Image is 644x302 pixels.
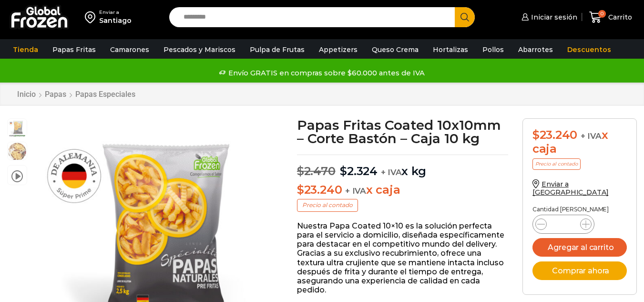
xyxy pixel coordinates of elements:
[532,261,627,280] button: Comprar ahora
[75,90,136,99] a: Papas Especiales
[297,183,304,197] span: $
[8,119,27,138] span: coated
[85,9,99,25] img: address-field-icon.svg
[428,41,473,59] a: Hortalizas
[297,164,336,178] bdi: 2.470
[314,41,362,59] a: Appetizers
[532,238,627,257] button: Agregar al carrito
[381,167,402,177] span: + IVA
[581,131,602,141] span: + IVA
[519,8,577,27] a: Iniciar sesión
[562,41,616,59] a: Descuentos
[297,183,342,197] bdi: 23.240
[105,41,154,59] a: Camarones
[532,180,609,197] a: Enviar a [GEOGRAPHIC_DATA]
[8,142,27,161] span: 10×10
[532,158,581,170] p: Precio al contado
[17,90,136,99] nav: Breadcrumb
[99,9,132,16] div: Enviar a
[532,128,627,156] div: x caja
[17,90,36,99] a: Inicio
[297,183,508,197] p: x caja
[529,12,577,22] span: Iniciar sesión
[159,41,240,59] a: Pescados y Mariscos
[297,155,508,178] p: x kg
[455,7,475,27] button: Search button
[99,16,132,25] div: Santiago
[48,41,101,59] a: Papas Fritas
[297,199,358,211] p: Precio al contado
[367,41,423,59] a: Queso Crema
[478,41,509,59] a: Pollos
[297,221,508,295] p: Nuestra Papa Coated 10×10 es la solución perfecta para el servicio a domicilio, diseñada específi...
[297,118,508,145] h1: Papas Fritas Coated 10x10mm – Corte Bastón – Caja 10 kg
[532,128,540,142] span: $
[606,12,632,22] span: Carrito
[532,128,577,142] bdi: 23.240
[598,10,606,18] span: 0
[297,164,304,178] span: $
[44,90,67,99] a: Papas
[345,186,366,196] span: + IVA
[554,218,572,231] input: Product quantity
[587,6,634,29] a: 0 Carrito
[513,41,558,59] a: Abarrotes
[8,41,43,59] a: Tienda
[340,164,378,178] bdi: 2.324
[532,206,627,213] p: Cantidad [PERSON_NAME]
[340,164,347,178] span: $
[245,41,309,59] a: Pulpa de Frutas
